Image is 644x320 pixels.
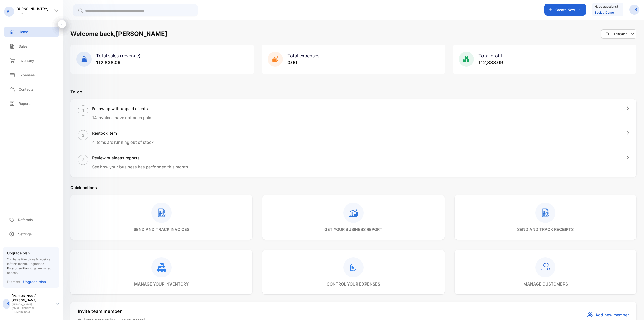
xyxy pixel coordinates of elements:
[523,281,568,287] p: manage customers
[19,87,34,92] p: Contacts
[82,108,84,114] p: 1
[12,294,52,303] p: [PERSON_NAME] [PERSON_NAME]
[555,7,575,12] p: Create New
[92,139,154,145] p: 4 items are running out of stock
[7,250,55,256] p: Upgrade plan
[96,60,121,65] span: 112,838.09
[287,60,297,65] span: 0.00
[19,58,34,63] p: Inventory
[18,231,32,237] p: Settings
[134,281,189,287] p: manage your inventory
[18,217,33,222] p: Referrals
[78,308,145,315] p: Invite team member
[12,303,52,314] p: [PERSON_NAME][EMAIL_ADDRESS][DOMAIN_NAME]
[96,53,141,58] span: Total sales (revenue)
[92,105,151,112] h1: Follow up with unpaid clients
[82,157,85,163] p: 3
[478,53,502,58] span: Total profit
[595,4,618,9] p: Have questions?
[629,4,639,16] button: TS
[19,29,28,34] p: Home
[7,279,20,285] p: Dismiss
[92,130,154,136] h1: Restock item
[7,262,51,275] span: Upgrade to to get unlimited access.
[7,8,12,15] p: BL
[517,226,574,232] p: send and track receipts
[23,279,46,285] p: Upgrade plan
[595,11,614,14] a: Book a Demo
[70,29,167,39] h1: Welcome back, [PERSON_NAME]
[544,4,586,16] button: Create New
[19,44,28,49] p: Sales
[287,53,319,58] span: Total expenses
[614,32,627,36] p: This year
[134,226,189,232] p: send and track invoices
[20,279,46,285] a: Upgrade plan
[587,312,629,318] button: Add new member
[4,300,9,307] p: TS
[92,155,188,161] h1: Review business reports
[7,257,55,275] p: You have 9 invoices & receipts left this month.
[70,185,636,191] p: Quick actions
[324,226,382,232] p: get your business report
[19,72,35,78] p: Expenses
[595,312,629,318] span: Add new member
[7,266,29,270] span: Enterprise Plan
[70,89,636,95] p: To-do
[92,115,151,121] p: 14 invoices have not been paid
[92,164,188,170] p: See how your business has performed this month
[19,101,32,106] p: Reports
[82,132,84,138] p: 2
[478,60,503,65] span: 112,838.09
[17,6,54,17] p: BURNS INDUSTRY, LLC
[601,29,636,39] button: This year
[327,281,380,287] p: control your expenses
[632,6,637,13] p: TS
